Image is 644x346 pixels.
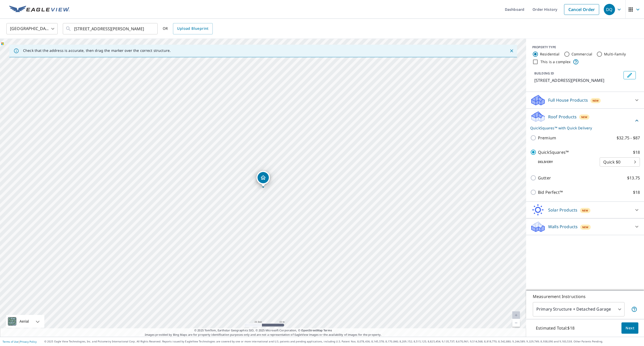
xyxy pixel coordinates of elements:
[512,311,520,319] a: Current Level 20, Zoom In Disabled
[44,340,641,343] p: © 2025 Eagle View Technologies, Inc. and Pictometry International Corp. All Rights Reserved. Repo...
[534,71,554,75] p: BUILDING ID
[163,23,213,34] div: OR
[530,125,634,131] p: QuickSquares™ with Quick Delivery
[532,45,638,50] div: PROPERTY TYPE
[623,71,636,79] button: Edit building 1
[533,302,625,316] div: Primary Structure + Detached Garage
[538,189,563,195] p: Bid Perfect™
[538,175,551,181] p: Gutter
[633,189,640,195] p: $18
[592,99,599,103] span: New
[530,220,640,233] div: Walls ProductsNew
[301,328,323,332] a: OpenStreetMap
[582,208,588,213] span: New
[564,4,599,15] a: Cancel Order
[3,340,18,343] a: Terms of Use
[538,135,556,141] p: Premium
[9,6,70,13] img: EV Logo
[194,328,332,333] span: © 2025 TomTom, Earthstar Geographics SIO, © 2025 Microsoft Corporation, ©
[582,225,588,229] span: New
[548,224,578,230] p: Walls Products
[530,204,640,216] div: Solar ProductsNew
[538,149,569,155] p: QuickSquares™
[548,207,577,213] p: Solar Products
[257,171,270,187] div: Dropped pin, building 1, Residential property, 850 Baldwin St Pittsburgh, PA 15234
[23,48,171,53] p: Check that the address is accurate, then drag the marker over the correct structure.
[3,340,37,343] p: |
[621,322,638,334] button: Next
[571,52,592,57] label: Commercial
[173,23,212,34] a: Upload Blueprint
[627,175,640,181] p: $13.75
[581,115,587,119] span: New
[540,52,560,57] label: Residential
[323,328,332,332] a: Terms
[532,322,579,334] p: Estimated Total: $18
[177,25,208,32] span: Upload Blueprint
[534,77,621,83] p: [STREET_ADDRESS][PERSON_NAME]
[548,114,577,120] p: Roof Products
[530,160,600,164] p: Delivery
[540,59,571,64] label: This is a complex
[508,47,515,54] button: Close
[617,135,640,141] p: $32.75 - $87
[6,315,44,328] div: Aerial
[600,155,640,169] div: Quick $0
[530,111,640,131] div: Roof ProductsNewQuickSquares™ with Quick Delivery
[74,22,147,36] input: Search by address or latitude-longitude
[512,319,520,327] a: Current Level 20, Zoom Out
[18,315,30,328] div: Aerial
[633,149,640,155] p: $18
[548,97,588,103] p: Full House Products
[604,52,626,57] label: Multi-Family
[20,340,37,343] a: Privacy Policy
[6,22,58,36] div: [GEOGRAPHIC_DATA]
[604,4,615,15] div: DQ
[530,94,640,106] div: Full House ProductsNew
[533,293,637,300] p: Measurement Instructions
[626,325,634,331] span: Next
